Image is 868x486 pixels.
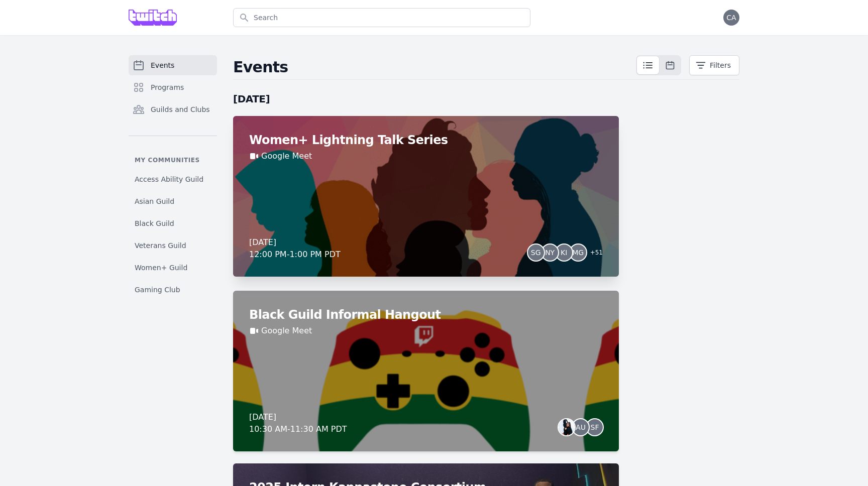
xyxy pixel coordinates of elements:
a: Google Meet [261,150,312,162]
span: NY [545,249,555,256]
div: [DATE] 10:30 AM - 11:30 AM PDT [249,411,347,435]
span: KI [561,249,567,256]
a: Black Guild [129,214,217,232]
img: Grove [129,10,177,26]
div: [DATE] 12:00 PM - 1:00 PM PDT [249,236,341,261]
input: Search [233,8,530,27]
span: Gaming Club [135,285,180,295]
span: Women+ Guild [135,263,187,273]
p: My communities [129,156,217,164]
h2: Black Guild Informal Hangout [249,307,603,323]
a: Women+ Lightning Talk SeriesGoogle Meet[DATE]12:00 PM-1:00 PM PDTSGNYKIMG+51 [233,116,619,277]
h2: Women+ Lightning Talk Series [249,132,603,148]
h2: [DATE] [233,92,619,106]
span: Events [151,60,174,70]
span: AU [576,424,586,431]
span: CA [726,14,736,21]
a: Google Meet [261,325,312,337]
a: Asian Guild [129,192,217,210]
span: Programs [151,82,184,92]
a: Gaming Club [129,281,217,299]
button: CA [723,10,739,26]
span: SF [591,424,599,431]
button: Filters [689,55,739,75]
span: Guilds and Clubs [151,104,210,114]
nav: Sidebar [129,55,217,299]
span: MG [572,249,584,256]
a: Events [129,55,217,75]
span: SG [531,249,541,256]
a: Veterans Guild [129,236,217,255]
span: + 51 [584,247,603,261]
h2: Events [233,58,636,76]
a: Access Ability Guild [129,170,217,188]
span: Asian Guild [135,196,174,206]
a: Women+ Guild [129,259,217,277]
span: Veterans Guild [135,240,186,251]
a: Black Guild Informal HangoutGoogle Meet[DATE]10:30 AM-11:30 AM PDTAUSF [233,291,619,451]
span: Access Ability Guild [135,174,203,184]
span: Black Guild [135,218,174,228]
a: Programs [129,77,217,97]
a: Guilds and Clubs [129,99,217,119]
